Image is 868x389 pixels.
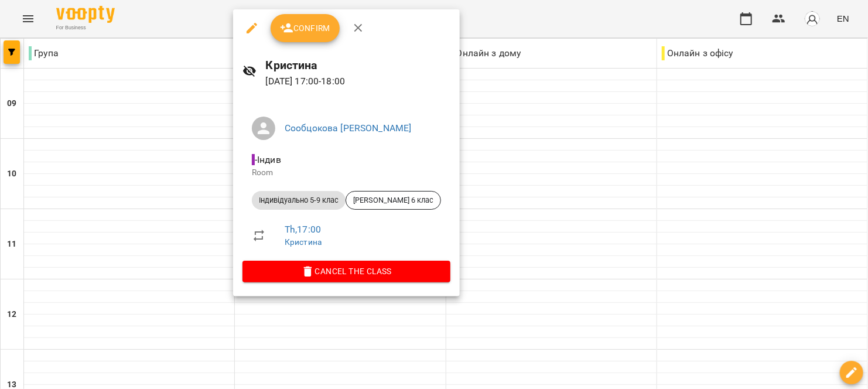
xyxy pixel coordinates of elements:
[266,74,450,88] p: [DATE] 17:00 - 18:00
[271,14,340,42] button: Confirm
[285,122,412,134] a: Сообцокова [PERSON_NAME]
[280,21,330,35] span: Confirm
[266,56,450,74] h6: Кристина
[252,264,441,278] span: Cancel the class
[285,237,322,247] a: Кристина
[242,261,450,282] button: Cancel the class
[252,167,441,179] p: Room
[252,195,346,206] span: Індивідуально 5-9 клас
[252,154,283,165] span: - Індив
[285,224,321,235] a: Th , 17:00
[346,195,440,206] span: [PERSON_NAME] 6 клас
[346,191,441,210] div: [PERSON_NAME] 6 клас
